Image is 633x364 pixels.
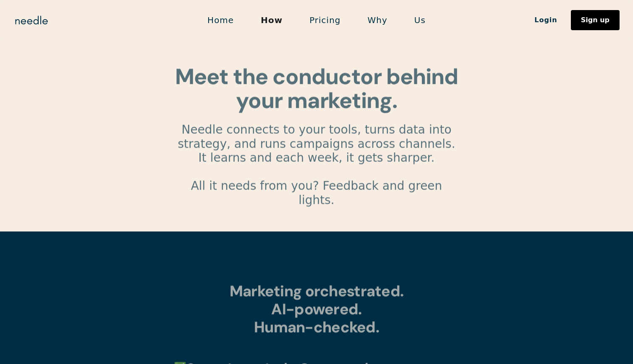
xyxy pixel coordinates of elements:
[174,123,459,221] p: Needle connects to your tools, turns data into strategy, and runs campaigns across channels. It l...
[401,11,439,29] a: Us
[571,10,620,30] a: Sign up
[296,11,354,29] a: Pricing
[175,62,458,115] strong: Meet the conductor behind your marketing.
[521,13,571,27] a: Login
[581,17,609,23] div: Sign up
[230,281,403,337] strong: Marketing orchestrated. AI-powered. Human-checked.
[247,11,296,29] a: How
[354,11,401,29] a: Why
[194,11,247,29] a: Home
